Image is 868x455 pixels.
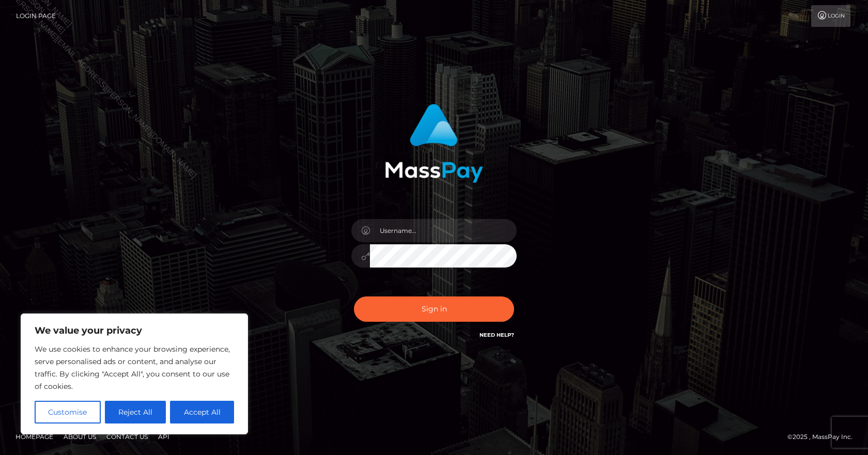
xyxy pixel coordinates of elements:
button: Accept All [170,401,234,423]
a: About Us [59,429,100,445]
a: Contact Us [102,429,152,445]
a: Login Page [16,5,56,27]
a: Homepage [11,429,57,445]
a: Need Help? [479,332,514,338]
button: Customise [35,401,101,423]
img: MassPay Login [385,104,483,183]
p: We value your privacy [35,324,234,337]
input: Username... [370,219,517,242]
div: © 2025 , MassPay Inc. [787,431,860,443]
a: API [154,429,174,445]
button: Sign in [354,296,514,322]
p: We use cookies to enhance your browsing experience, serve personalised ads or content, and analys... [35,343,234,393]
button: Reject All [105,401,166,423]
a: Login [811,5,850,27]
div: We value your privacy [21,313,248,434]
